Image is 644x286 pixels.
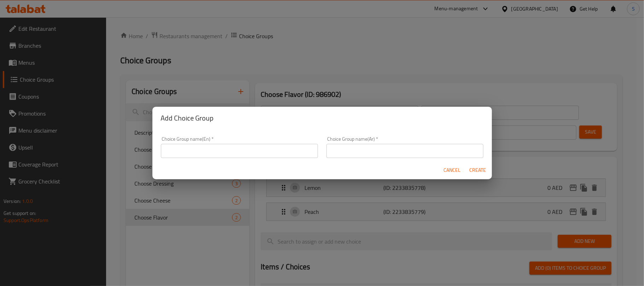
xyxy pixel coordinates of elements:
h2: Add Choice Group [161,112,483,124]
span: Create [469,166,486,175]
button: Cancel [441,164,464,177]
button: Create [466,164,489,177]
input: Please enter Choice Group name(ar) [326,144,483,158]
span: Cancel [444,166,461,175]
input: Please enter Choice Group name(en) [161,144,318,158]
